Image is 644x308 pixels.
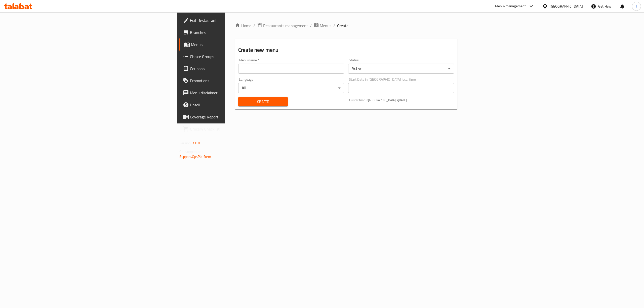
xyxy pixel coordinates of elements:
a: Promotions [179,75,285,87]
a: Menus [179,38,285,51]
a: Branches [179,26,285,38]
span: Edit Restaurant [190,17,280,23]
span: Menu disclaimer [190,90,280,96]
nav: breadcrumb [235,22,457,29]
button: Create [238,97,288,106]
li: / [310,23,312,29]
span: Branches [190,29,280,35]
span: Menus [320,23,331,29]
span: 1.0.0 [192,140,200,146]
a: Support.OpsPlatform [179,153,211,160]
div: All [238,83,344,93]
a: Upsell [179,99,285,111]
span: Promotions [190,78,280,84]
a: Choice Groups [179,51,285,63]
a: Grocery Checklist [179,123,285,135]
span: Choice Groups [190,54,280,60]
a: Edit Restaurant [179,14,285,26]
span: l [636,4,637,9]
span: Coupons [190,66,280,72]
a: Coverage Report [179,111,285,123]
span: Create [242,99,284,105]
a: Menu disclaimer [179,87,285,99]
p: Current time in [GEOGRAPHIC_DATA] is [DATE] [349,98,454,102]
a: Coupons [179,63,285,75]
span: Get support on: [179,148,203,155]
span: Coverage Report [190,114,280,120]
span: Grocery Checklist [190,126,280,132]
span: Restaurants management [263,23,308,29]
span: Menus [191,41,280,48]
a: Menus [314,22,331,29]
li: / [333,23,335,29]
div: Active [348,64,454,74]
div: Menu-management [495,3,526,9]
input: Please enter Menu name [238,64,344,74]
span: Version: [179,140,192,146]
span: Create [337,23,348,29]
div: [GEOGRAPHIC_DATA] [550,4,583,9]
h2: Create new menu [238,46,454,54]
span: Upsell [190,102,280,108]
